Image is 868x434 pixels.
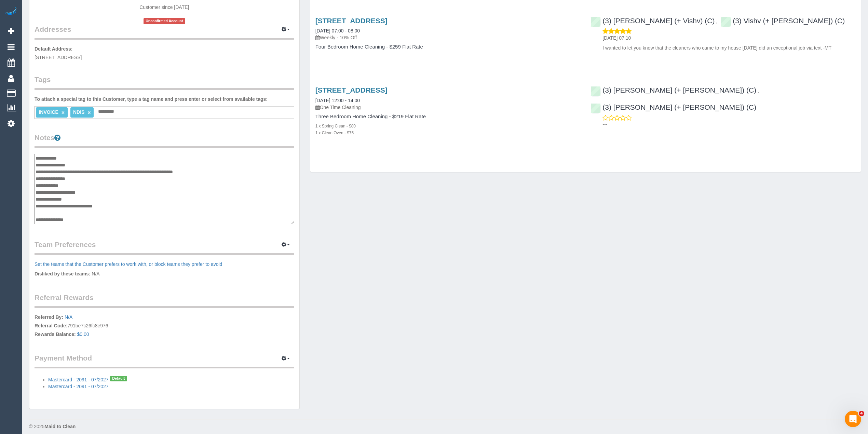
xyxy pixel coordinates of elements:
img: Automaid Logo [4,7,18,16]
strong: Maid to Clean [44,424,76,429]
a: Set the teams that the Customer prefers to work with, or block teams they prefer to avoid [35,261,222,267]
a: [DATE] 07:00 - 08:00 [315,28,360,33]
a: N/A [65,314,72,320]
iframe: Intercom live chat [845,411,861,427]
small: 1 x Spring Clean - $80 [315,124,356,128]
p: Weekly - 10% Off [315,34,581,41]
p: [DATE] 07:10 [602,35,856,41]
span: NDIS [73,109,84,115]
span: Default [110,376,127,381]
p: One Time Cleaning [315,104,581,111]
p: --- [602,121,856,128]
a: $0.00 [77,331,89,337]
legend: Tags [35,74,294,90]
span: [STREET_ADDRESS] [35,55,82,60]
p: I wanted to let you know that the cleaners who came to my house [DATE] did an exceptional job via... [602,44,856,51]
legend: Notes [35,133,294,148]
legend: Referral Rewards [35,293,294,308]
a: [STREET_ADDRESS] [315,17,388,25]
span: , [716,19,717,24]
span: INVOICE [39,109,58,115]
legend: Payment Method [35,353,294,368]
a: (3) Vishv (+ [PERSON_NAME]) (C) [721,17,845,25]
a: × [62,110,65,116]
h4: Three Bedroom Home Cleaning - $219 Flat Rate [315,114,581,120]
small: 1 x Clean Oven - $75 [315,131,354,135]
span: N/A [92,271,99,276]
label: Referral Code: [35,322,67,329]
span: Unconfirmed Account [144,18,185,24]
a: [DATE] 12:00 - 14:00 [315,98,360,103]
label: Disliked by these teams: [35,270,90,277]
label: To attach a special tag to this Customer, type a tag name and press enter or select from availabl... [35,96,268,103]
p: 791be7c26fc8e976 [35,314,294,339]
a: (3) [PERSON_NAME] (+ Vishv) (C) [591,17,715,25]
span: , [758,88,759,94]
a: × [87,110,91,116]
label: Rewards Balance: [35,331,76,338]
h4: Four Bedroom Home Cleaning - $259 Flat Rate [315,44,581,50]
a: Mastercard - 2091 - 07/2027 [48,384,109,389]
legend: Team Preferences [35,240,294,255]
label: Referred By: [35,314,63,321]
span: Customer since [DATE] [139,4,189,10]
a: [STREET_ADDRESS] [315,86,388,94]
a: (3) [PERSON_NAME] (+ [PERSON_NAME]) (C) [591,86,756,94]
a: Mastercard - 2091 - 07/2027 [48,377,109,382]
a: (3) [PERSON_NAME] (+ [PERSON_NAME]) (C) [591,103,756,111]
label: Default Address: [35,45,73,52]
div: © 2025 [29,423,861,430]
span: 4 [859,411,864,416]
